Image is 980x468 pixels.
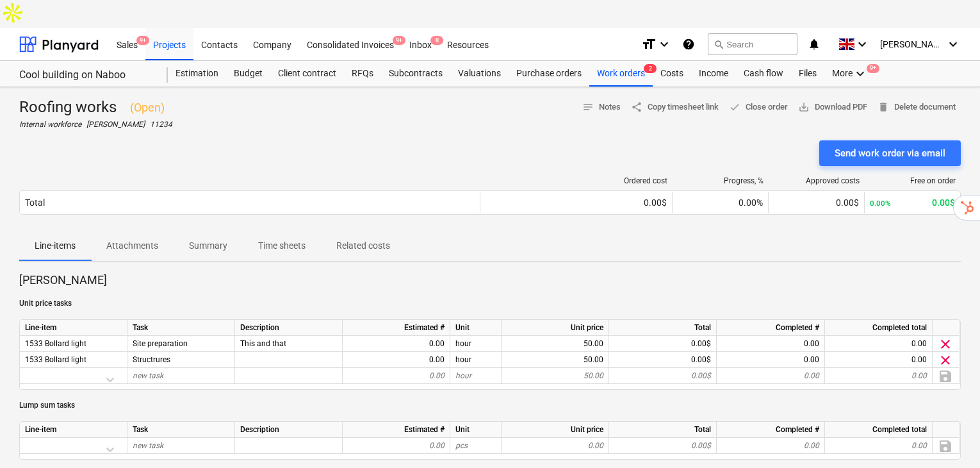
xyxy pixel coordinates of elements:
div: Company [245,28,299,60]
p: Summary [189,239,227,253]
span: 9+ [393,36,405,45]
div: Completed total [825,320,933,336]
div: Approved costs [774,176,860,185]
div: 0.00$ [486,197,667,208]
p: 11234 [150,119,172,130]
div: Consolidated Invoices [299,28,402,60]
p: Lump sum tasks [19,400,961,411]
div: 0.00 [507,438,603,454]
div: Completed total [825,422,933,438]
span: Site preparation [133,339,188,348]
div: Inbox [402,28,439,60]
div: 0.00$ [609,368,717,384]
small: 0.00% [870,199,891,208]
div: 0.00 [830,336,927,352]
i: Knowledge base [682,37,695,52]
i: keyboard_arrow_down [853,66,868,81]
a: Work orders2 [589,61,653,87]
div: 0.00$ [609,352,717,368]
div: 0.00$ [774,197,859,208]
p: Related costs [336,239,390,253]
div: Progress, % [678,176,764,185]
a: Valuations [450,61,509,87]
div: 0.00 [830,368,927,384]
a: Subcontracts [381,61,450,87]
span: 8 [430,36,443,45]
div: Total [609,320,717,336]
span: pcs [455,441,468,450]
i: notifications [808,37,821,52]
a: Contacts [193,28,245,60]
a: Estimation [168,61,226,87]
div: Description [235,422,343,438]
span: Structrures [133,355,170,364]
a: Income [691,61,736,87]
div: 0.00$ [609,438,717,454]
div: Resources [439,28,496,60]
span: share [631,101,642,113]
button: Search [708,33,797,55]
i: keyboard_arrow_down [657,37,672,52]
span: notes [582,101,594,113]
span: Site preparation [455,339,471,348]
div: Send work order via email [835,145,945,162]
span: search [714,39,724,49]
div: Work orders [589,61,653,87]
div: Projects [145,28,193,60]
span: 9+ [867,64,879,73]
a: Costs [653,61,691,87]
a: Inbox8 [402,28,439,60]
button: Close order [724,97,793,117]
div: Line-item [20,422,127,438]
span: hour [455,371,471,380]
div: 0.00 [348,352,445,368]
a: RFQs [344,61,381,87]
span: Download PDF [798,100,867,115]
button: Delete document [872,97,961,117]
span: [PERSON_NAME] [880,39,944,49]
div: Line-item [20,320,127,336]
div: Contacts [193,28,245,60]
div: Total [25,197,45,208]
a: Files [791,61,824,87]
p: [PERSON_NAME] [86,119,145,130]
div: Unit price [502,422,609,438]
div: 0.00 [348,438,445,454]
p: [PERSON_NAME] [19,272,961,288]
div: 0.00 [830,352,927,368]
div: Cool building on Naboo [19,69,152,82]
div: 0.00$ [609,336,717,352]
a: Consolidated Invoices9+ [299,28,402,60]
div: Unit price [502,320,609,336]
div: 0.00 [722,336,819,352]
a: Purchase orders [509,61,589,87]
p: Line-items [35,239,76,253]
p: Unit price tasks [19,298,961,309]
span: 1533 Bollard light [25,339,86,348]
span: Delete task [938,353,953,368]
div: Total [609,422,717,438]
span: Copy timesheet link [631,100,719,115]
span: 9+ [136,36,149,45]
div: Estimated # [343,422,450,438]
div: 0.00 [722,368,819,384]
div: 0.00 [348,368,445,384]
p: Internal workforce [19,119,81,130]
div: 50.00 [507,336,603,352]
i: keyboard_arrow_down [854,37,870,52]
span: new task [133,441,163,450]
a: Budget [226,61,270,87]
span: 2 [644,64,657,73]
div: Completed # [717,422,825,438]
span: new task [133,371,163,380]
div: Cash flow [736,61,791,87]
span: 0.00% [739,197,763,208]
span: 1533 Bollard light [25,355,86,364]
button: Copy timesheet link [626,97,724,117]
